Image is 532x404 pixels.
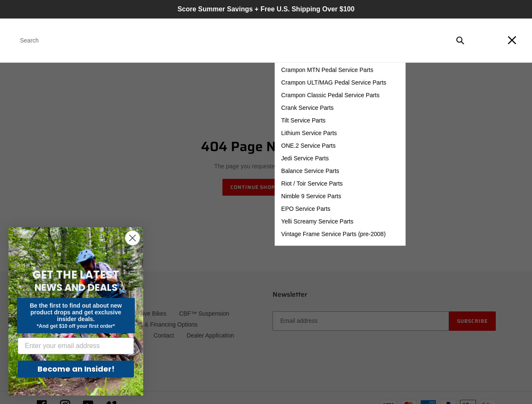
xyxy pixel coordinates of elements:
[281,218,353,225] span: Yelli Screamy Service Parts
[365,119,530,398] iframe: SalesIQ Chatwindow
[281,92,380,99] span: Crampon Classic Pedal Service Parts
[281,155,329,162] span: Jedi Service Parts
[275,127,393,140] a: Lithium Service Parts
[281,193,341,200] span: Nimble 9 Service Parts
[281,130,337,137] span: Lithium Service Parts
[275,165,393,178] a: Balance Service Parts
[275,114,393,127] a: Tilt Service Parts
[281,205,331,213] span: EPO Service Parts
[275,190,393,203] a: Nimble 9 Service Parts
[18,338,134,354] input: Enter your email address
[281,180,343,187] span: Riot / Toir Service Parts
[275,203,393,215] a: EPO Service Parts
[281,231,386,238] span: Vintage Frame Service Parts (pre-2008)
[18,361,134,377] button: Become an Insider!
[281,117,326,124] span: Tilt Service Parts
[275,140,393,152] a: ONE.2 Service Parts
[281,66,374,74] span: Crampon MTN Pedal Service Parts
[30,302,122,322] span: Be the first to find out about new product drops and get exclusive insider deals.
[281,79,387,86] span: Crampon ULT/MAG Pedal Service Parts
[125,231,140,245] button: Close dialog
[281,104,334,112] span: Crank Service Parts
[275,215,393,228] a: Yelli Screamy Service Parts
[12,31,469,50] input: Search
[275,77,393,89] a: Crampon ULT/MAG Pedal Service Parts
[35,281,118,294] span: NEWS AND DEALS
[275,228,393,241] a: Vintage Frame Service Parts (pre-2008)
[281,142,336,149] span: ONE.2 Service Parts
[281,167,340,175] span: Balance Service Parts
[275,152,393,165] a: Jedi Service Parts
[275,178,393,190] a: Riot / Toir Service Parts
[37,323,115,329] span: *And get $10 off your first order*
[275,102,393,114] a: Crank Service Parts
[275,64,393,77] a: Crampon MTN Pedal Service Parts
[275,89,393,102] a: Crampon Classic Pedal Service Parts
[32,267,119,282] span: GET THE LATEST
